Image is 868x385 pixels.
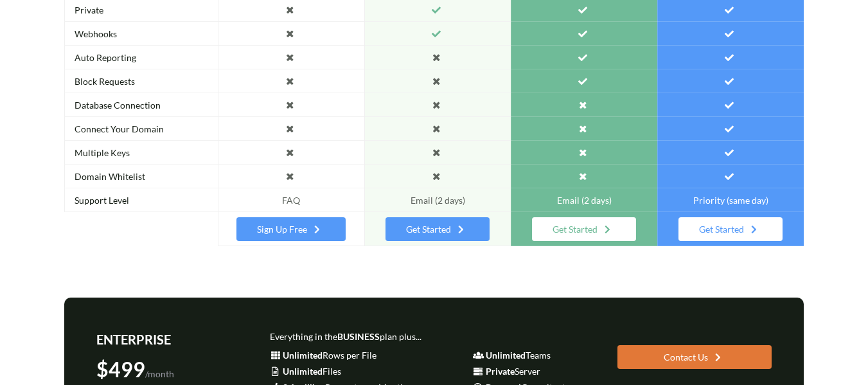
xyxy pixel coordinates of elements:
[64,141,218,165] div: Multiple Keys
[270,348,453,362] div: Rows per File
[473,348,598,362] div: Teams
[96,357,145,382] span: $499
[283,350,323,361] b: Unlimited
[693,193,768,207] span: Priority (same day)
[411,193,465,207] span: Email (2 days)
[557,193,612,207] span: Email (2 days)
[532,217,635,241] a: Get Started
[260,330,608,343] div: Everything in the plan plus...
[678,217,782,241] a: Get Started
[64,46,218,69] div: Auto Reporting
[486,366,515,377] b: Private
[145,368,174,379] span: /month
[473,364,598,378] div: Server
[96,330,251,349] div: ENTERPRISE
[270,364,453,378] div: Files
[282,193,300,207] span: FAQ
[64,93,218,117] div: Database Connection
[236,217,345,241] a: Sign Up Free
[64,69,218,93] div: Block Requests
[617,345,772,369] a: Contact Us
[337,331,380,342] b: BUSINESS
[64,117,218,141] div: Connect Your Domain
[385,217,489,241] a: Get Started
[486,350,526,361] b: Unlimited
[64,165,218,188] div: Domain Whitelist
[283,366,323,377] b: Unlimited
[64,22,218,46] div: Webhooks
[64,188,218,212] div: Support Level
